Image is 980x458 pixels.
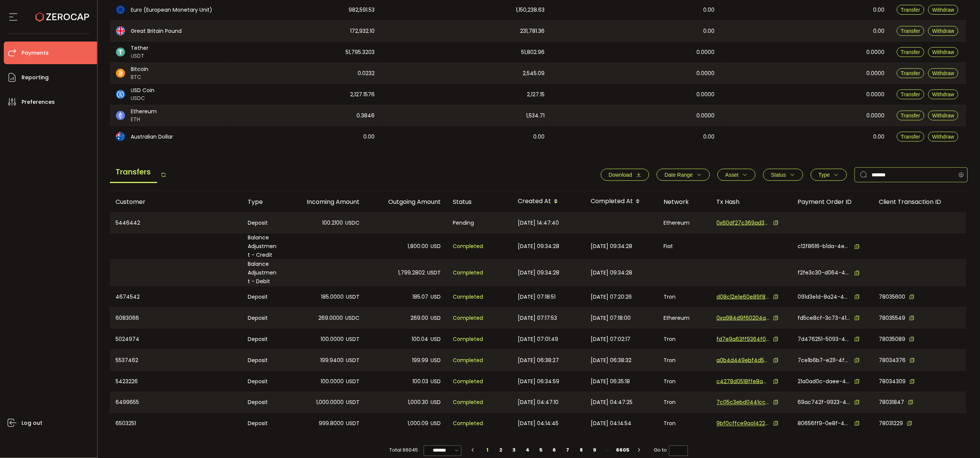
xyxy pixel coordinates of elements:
span: USDT [346,293,360,301]
li: 6605 [615,445,631,456]
span: USD [431,293,441,301]
div: Created At [512,195,585,208]
span: Download [609,172,632,178]
span: c4278d0518ffe8a4aa35143f82692c7344d4977a9bac7bbe30fd08b0b83b6ce6 [717,378,770,386]
span: Transfer [901,49,921,55]
span: 0.00 [874,133,885,141]
span: USD [431,419,441,428]
div: Tx Hash [711,197,792,206]
span: c12f8616-b1da-4e24-ae2a-cfe0df670ac7 [798,242,851,250]
span: USD [431,335,441,344]
span: 2,127.15 [527,90,545,99]
span: Reporting [22,72,49,83]
span: [DATE] 07:02:17 [591,335,631,344]
span: 7c05c3ebd0441cc96ee4d35810860dcf7fef1057b219d93880216d29ed0fcea0 [717,399,770,407]
span: 1,000.30 [408,398,429,407]
div: Deposit [242,392,285,413]
button: Type [811,169,847,181]
div: Ethereum [658,213,711,233]
div: Ethereum [658,308,711,328]
span: f2fe3c30-d064-4bff-aad4-071f12bc0e02 [798,269,851,277]
button: Transfer [897,47,925,57]
span: 100.03 [413,377,429,386]
span: Type [819,172,830,178]
span: 0.0000 [697,111,715,120]
span: Completed [453,377,483,386]
span: 78031229 [879,420,903,428]
button: Withdraw [928,68,958,78]
span: a0b4d449ebf4d5c755c9b8205d04cac65624c8149ffccf59371f2793bb460ff6 [717,356,770,364]
span: [DATE] 04:47:10 [518,398,559,407]
span: 0.0000 [867,69,885,78]
span: Transfer [901,70,921,76]
span: Log out [22,418,42,429]
span: 269.00 [411,314,429,322]
li: 3 [508,445,521,456]
span: USD [431,398,441,407]
span: [DATE] 04:14:54 [591,419,632,428]
div: Balance Adjustment - Debit [242,260,285,286]
span: 0x60df27c369ad3cd5c40d2e4e3f6a1a748a2eb36725c27e3b4c56e5a944945f73 [717,219,770,227]
span: 0.0232 [358,69,375,78]
span: 78035549 [879,314,906,322]
span: 185.0000 [321,293,344,301]
span: Transfer [901,28,921,34]
span: Completed [453,242,483,251]
span: USDC [131,94,155,102]
div: Deposit [242,413,285,434]
span: Completed [453,398,483,407]
span: USDC [346,314,360,322]
button: Withdraw [928,111,958,120]
div: Tron [658,392,711,413]
span: [DATE] 06:38:32 [591,356,632,365]
span: Completed [453,268,483,277]
span: USD [431,314,441,322]
div: 6503251 [110,413,242,434]
li: 6 [548,445,561,456]
li: 9 [588,445,602,456]
span: Transfer [901,113,921,119]
span: Withdraw [932,70,954,76]
span: Preferences [22,97,55,108]
span: 9bf0cffce9aa1422024d09255da378b84ada016ae746fe69ea889cb59f087dcf [717,420,770,428]
img: gbp_portfolio.svg [116,26,125,35]
span: [DATE] 09:34:28 [591,242,633,251]
div: Client Transaction ID [873,197,966,206]
img: usdt_portfolio.svg [116,48,125,57]
span: Withdraw [932,134,954,140]
span: 100.04 [412,335,429,344]
span: Great Britain Pound [131,27,182,35]
span: Withdraw [932,28,954,34]
span: 999.8000 [319,419,344,428]
div: Chat Widget [942,422,980,458]
div: Deposit [242,213,285,233]
img: eur_portfolio.svg [116,5,125,14]
span: USDC [346,219,360,227]
button: Download [601,169,649,181]
span: [DATE] 07:01:49 [518,335,559,344]
button: Transfer [897,68,925,78]
div: Type [242,197,285,206]
div: Deposit [242,350,285,370]
span: [DATE] 09:34:28 [591,268,633,277]
span: Withdraw [932,49,954,55]
span: USD [431,356,441,365]
span: USDT [346,335,360,344]
span: 0.0000 [697,48,715,57]
span: Ethereum [131,108,157,116]
span: 199.99 [412,356,429,365]
span: 51,802.96 [522,48,545,57]
span: 21a0ad0c-daee-4b66-9e98-ff75edf23d30 [798,378,851,386]
li: 7 [561,445,575,456]
div: Tron [658,286,711,307]
div: Deposit [242,328,285,350]
span: 69ac742f-9923-4a00-a57c-f9578a8bfdd0 [798,399,851,407]
span: 231,781.36 [520,27,545,35]
div: 4674542 [110,286,242,307]
span: BTC [131,73,149,81]
span: 0.3846 [357,111,375,120]
button: Transfer [897,132,925,142]
li: 4 [521,445,534,456]
button: Status [763,169,803,181]
div: Tron [658,350,711,370]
